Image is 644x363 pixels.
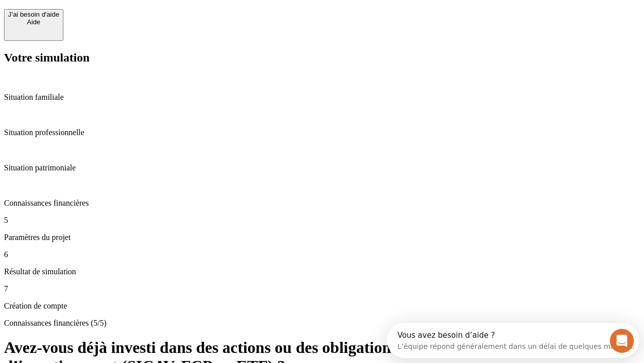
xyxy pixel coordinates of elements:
div: J’ai besoin d'aide [8,11,59,18]
div: Ouvrir le Messenger Intercom [4,4,277,32]
button: J’ai besoin d'aideAide [4,9,63,41]
p: 5 [4,216,640,225]
p: Situation patrimoniale [4,163,640,172]
iframe: Intercom live chat discovery launcher [387,323,639,358]
p: Situation familiale [4,93,640,102]
div: L’équipe répond généralement dans un délai de quelques minutes. [11,17,248,27]
iframe: Intercom live chat [610,329,634,353]
p: Connaissances financières (5/5) [4,319,640,328]
p: Connaissances financières [4,199,640,208]
p: 7 [4,284,640,293]
h2: Votre simulation [4,51,640,65]
div: Vous avez besoin d’aide ? [11,9,248,17]
p: 6 [4,250,640,259]
div: Aide [8,18,59,26]
p: Création de compte [4,301,640,311]
p: Situation professionnelle [4,128,640,137]
p: Résultat de simulation [4,267,640,276]
p: Paramètres du projet [4,233,640,242]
